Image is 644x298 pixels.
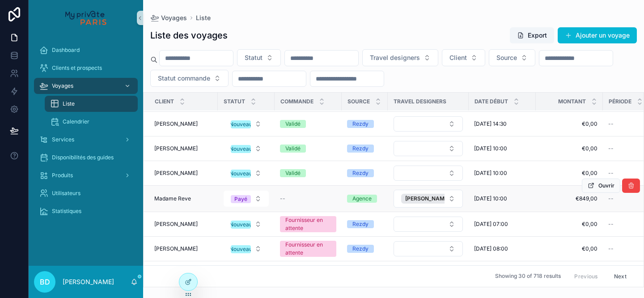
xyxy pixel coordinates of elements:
a: Select Button [393,241,463,257]
div: Rezdy [352,120,369,128]
span: Clients et prospects [52,64,102,72]
a: -- [280,195,336,202]
span: Voyages [161,13,187,22]
span: Travel designers [370,53,420,62]
a: €0,00 [541,221,597,228]
button: Select Button [224,140,269,157]
button: Select Button [489,49,535,66]
div: Rezdy [352,169,369,177]
span: Utilisateurs [52,190,80,197]
span: -- [608,170,614,177]
a: [DATE] 14:30 [474,120,530,128]
span: [PERSON_NAME] [154,245,198,252]
a: Rezdy [347,169,382,177]
a: Select Button [393,216,463,232]
p: [PERSON_NAME] [63,277,114,286]
span: [DATE] 10:00 [474,195,507,202]
a: Select Button [393,189,463,208]
a: Liste [196,13,211,22]
a: Fournisseur en attente [280,241,336,257]
span: Liste [63,100,75,107]
button: Next [608,269,633,283]
button: Unselect 2 [401,194,462,204]
a: Select Button [223,165,269,182]
a: Select Button [393,165,463,181]
a: €0,00 [541,245,597,252]
a: Select Button [223,115,269,132]
a: Disponibilités des guides [34,149,138,166]
a: [PERSON_NAME] [154,145,212,152]
span: Client [449,53,467,62]
a: Calendrier [45,114,138,130]
div: Nouveau [229,170,252,178]
div: Fournisseur en attente [285,216,331,232]
div: Payé [234,195,247,203]
button: Ouvrir [582,179,620,193]
span: Produits [52,172,73,179]
div: Nouveau [229,245,252,253]
span: -- [608,120,614,128]
span: [DATE] 08:00 [474,245,508,252]
button: Ajouter un voyage [558,27,637,43]
a: Rezdy [347,245,382,253]
div: Validé [285,169,301,177]
button: Select Button [224,116,269,132]
a: €0,00 [541,145,597,152]
a: Services [34,132,138,148]
span: -- [608,195,614,202]
button: Select Button [362,49,438,66]
span: Date début [475,98,508,105]
span: -- [608,245,614,252]
a: [PERSON_NAME] [154,170,212,177]
div: scrollable content [29,36,143,231]
span: Showing 30 of 718 results [495,273,561,280]
button: Export [510,27,554,43]
span: -- [280,195,285,202]
a: Select Button [223,140,269,157]
span: Client [155,98,174,105]
a: Utilisateurs [34,185,138,201]
a: [PERSON_NAME] [154,120,212,128]
a: Liste [45,96,138,112]
span: €849,00 [541,195,597,202]
a: €0,00 [541,120,597,128]
div: Nouveau [229,120,252,128]
a: Validé [280,145,336,153]
span: [PERSON_NAME] [154,145,198,152]
span: Services [52,136,74,143]
button: Select Button [394,141,463,156]
span: [DATE] 10:00 [474,145,507,152]
button: Select Button [394,116,463,132]
div: Rezdy [352,245,369,253]
button: Select Button [442,49,485,66]
span: Travel designers [394,98,446,105]
button: Select Button [394,190,463,208]
span: -- [608,145,614,152]
span: Source [347,98,370,105]
div: Fournisseur en attente [285,241,331,257]
a: [PERSON_NAME] [154,221,212,228]
a: Select Button [223,190,269,207]
button: Select Button [394,166,463,181]
div: Rezdy [352,145,369,153]
span: Source [496,53,517,62]
button: Select Button [224,216,269,232]
div: Nouveau [229,145,252,153]
button: Select Button [224,191,269,207]
a: Produits [34,167,138,183]
a: €0,00 [541,170,597,177]
a: Validé [280,120,336,128]
span: Statistiques [52,208,81,215]
span: BD [40,277,50,287]
span: Montant [558,98,586,105]
a: Madame Reve [154,195,212,202]
span: Disponibilités des guides [52,154,114,161]
a: [DATE] 10:00 [474,170,530,177]
span: [PERSON_NAME] [154,170,198,177]
div: Nouveau [229,221,252,229]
